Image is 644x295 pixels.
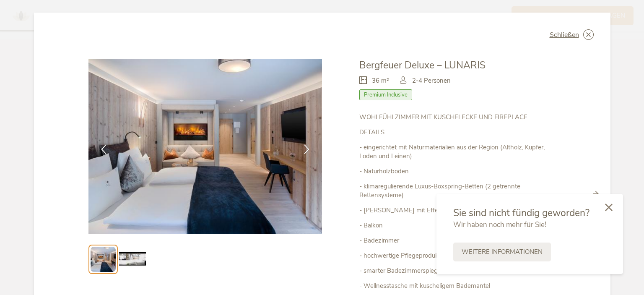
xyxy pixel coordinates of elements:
[462,248,543,256] span: Weitere Informationen
[359,89,412,100] span: Premium Inclusive
[359,251,556,260] p: - hochwertige Pflegeprodukte, Kosmetikspiegel und Föhn
[91,247,116,272] img: Preview
[453,220,546,230] span: Wir haben noch mehr für Sie!
[359,221,556,230] p: - Balkon
[359,182,556,200] p: - klimaregulierende Luxus-Boxspring-Betten (2 getrennte Bettensysteme)
[359,59,486,72] span: Bergfeuer Deluxe – LUNARIS
[359,167,556,176] p: - Naturholzboden
[372,76,389,85] span: 36 m²
[359,206,556,215] p: - [PERSON_NAME] mit Effektfeuer
[359,143,556,161] p: - eingerichtet mit Naturmaterialien aus der Region (Altholz, Kupfer, Loden und Leinen)
[88,59,322,234] img: Bergfeuer Deluxe – LUNARIS
[453,243,551,261] a: Weitere Informationen
[359,282,556,290] p: - Wellnesstasche mit kuscheligem Bademantel
[453,206,589,219] span: Sie sind nicht fündig geworden?
[119,246,146,273] img: Preview
[412,76,451,85] span: 2-4 Personen
[359,128,556,137] p: DETAILS
[359,113,556,122] p: WOHLFÜHLZIMMER MIT KUSCHELECKE UND FIREPLACE
[359,236,556,245] p: - Badezimmer
[359,266,556,275] p: - smarter Badezimmerspiegel mit Soundsystem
